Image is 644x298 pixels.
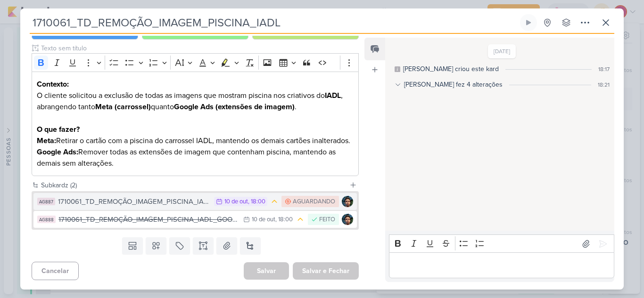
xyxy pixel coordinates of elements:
div: AG888 [37,216,56,223]
div: 1710061_TD_REMOÇÃO_IMAGEM_PISCINA_IADL_META [58,196,209,207]
strong: Meta: [37,136,56,145]
strong: Contexto: [37,80,69,89]
div: Este log é visível à todos no kard [395,66,400,72]
div: FEITO [319,215,335,225]
div: Subkardz (2) [41,180,346,190]
div: , 18:00 [275,217,293,223]
strong: Google Ads (extensões de imagem) [174,102,295,112]
div: 18:21 [598,81,610,89]
div: Aline criou este kard [403,64,499,74]
div: [PERSON_NAME] fez 4 alterações [404,80,503,89]
div: 10 de out [252,217,275,223]
strong: O que fazer? [37,125,80,134]
p: O cliente solicitou a exclusão de todas as imagens que mostram piscina nos criativos do , abrange... [37,79,354,124]
strong: IADL [325,91,341,100]
div: Editor editing area: main [389,252,614,278]
input: Texto sem título [39,43,359,53]
div: Ligar relógio [525,19,532,26]
p: Remover todas as extensões de imagem que contenham piscina, mantendo as demais sem alterações. [37,146,354,169]
strong: Meta (carrossel) [95,102,151,112]
div: 10 de out [224,199,248,205]
div: 1710061_TD_REMOÇÃO_IMAGEM_PISCINA_IADL_GOOGLE [58,214,239,225]
div: Prioridade Média [270,197,278,206]
button: AG887 1710061_TD_REMOÇÃO_IMAGEM_PISCINA_IADL_META 10 de out , 18:00 AGUARDANDO [33,193,357,210]
div: AGUARDANDO [293,197,335,207]
div: AG887 [37,198,55,205]
div: Prioridade Média [296,215,305,224]
img: Nelito Junior [342,214,353,225]
div: Editor editing area: main [32,72,359,177]
img: Nelito Junior [342,196,353,207]
strong: Google Ads: [37,147,78,157]
div: , 18:00 [248,199,265,205]
input: Kard Sem Título [30,14,518,31]
div: Editor toolbar [32,53,359,72]
div: 18:17 [598,65,610,73]
p: Retirar o cartão com a piscina do carrossel IADL, mantendo os demais cartões inalterados. [37,135,354,146]
button: AG888 1710061_TD_REMOÇÃO_IMAGEM_PISCINA_IADL_GOOGLE 10 de out , 18:00 FEITO [33,211,357,228]
button: Cancelar [32,262,79,280]
div: Editor toolbar [389,234,614,253]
